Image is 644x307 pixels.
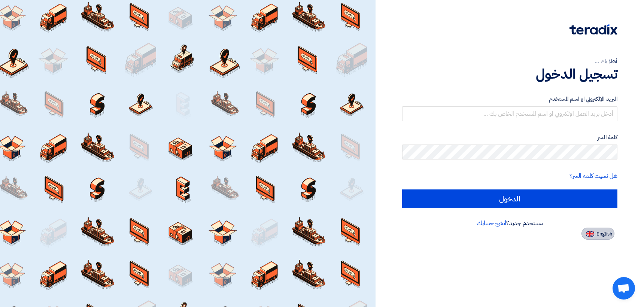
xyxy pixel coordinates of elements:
div: مستخدم جديد؟ [402,219,617,228]
input: أدخل بريد العمل الإلكتروني او اسم المستخدم الخاص بك ... [402,106,617,121]
a: أنشئ حسابك [477,219,506,228]
div: أهلا بك ... [402,57,617,66]
input: الدخول [402,189,617,208]
img: Teradix logo [569,24,617,35]
a: هل نسيت كلمة السر؟ [569,171,617,180]
span: English [596,231,612,237]
div: Open chat [613,277,635,300]
h1: تسجيل الدخول [402,66,617,82]
label: البريد الإلكتروني او اسم المستخدم [402,95,617,103]
label: كلمة السر [402,133,617,142]
button: English [581,228,614,240]
img: en-US.png [586,231,594,237]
